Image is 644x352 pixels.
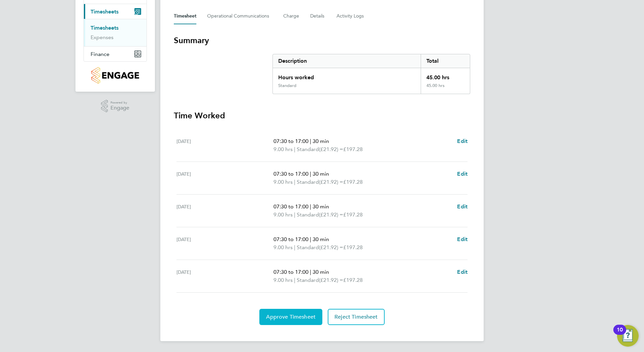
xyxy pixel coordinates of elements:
span: £197.28 [343,211,363,218]
div: Summary [272,54,470,94]
button: Details [310,8,326,24]
a: Expenses [91,34,114,40]
span: Edit [457,269,468,275]
div: Description [273,54,421,68]
span: | [294,211,295,218]
div: [DATE] [176,170,273,186]
span: Edit [457,138,468,144]
span: 9.00 hrs [273,277,293,283]
span: 30 min [313,269,329,275]
span: 30 min [313,171,329,177]
span: 30 min [313,236,329,242]
span: (£21.92) = [319,179,343,185]
a: Edit [457,203,468,211]
span: Finance [91,51,109,57]
div: 45.00 hrs [421,83,470,94]
span: Powered by [110,100,129,106]
section: Timesheet [174,35,470,325]
span: | [310,171,311,177]
span: (£21.92) = [319,244,343,251]
span: Timesheets [91,8,119,15]
button: Timesheet [174,8,196,24]
span: 9.00 hrs [273,179,293,185]
span: 9.00 hrs [273,244,293,251]
div: Timesheets [84,19,147,46]
button: Open Resource Center, 10 new notifications [617,325,639,347]
img: countryside-properties-logo-retina.png [91,67,139,84]
span: | [294,277,295,283]
div: [DATE] [176,235,273,252]
span: Edit [457,236,468,242]
span: Edit [457,203,468,210]
span: Reject Timesheet [334,314,378,320]
span: £197.28 [343,179,363,185]
div: Total [421,54,470,68]
span: £197.28 [343,277,363,283]
a: Edit [457,268,468,276]
button: Activity Logs [336,8,365,24]
span: | [310,269,311,275]
a: Edit [457,170,468,178]
span: £197.28 [343,146,363,152]
div: [DATE] [176,268,273,284]
button: Timesheets [84,4,147,19]
span: £197.28 [343,244,363,251]
a: Powered byEngage [101,100,130,113]
span: Standard [297,178,319,186]
span: 9.00 hrs [273,211,293,218]
span: 07:30 to 17:00 [273,171,309,177]
a: Timesheets [91,25,119,31]
span: Edit [457,171,468,177]
span: 9.00 hrs [273,146,293,152]
a: Go to home page [84,67,147,84]
span: Engage [110,105,129,111]
button: Reject Timesheet [328,309,385,325]
span: | [310,203,311,210]
div: Standard [278,83,296,88]
div: [DATE] [176,203,273,219]
a: Edit [457,235,468,243]
span: | [294,179,295,185]
span: Standard [297,211,319,219]
div: [DATE] [176,137,273,153]
span: Standard [297,243,319,252]
span: 07:30 to 17:00 [273,203,309,210]
div: 45.00 hrs [421,68,470,83]
span: 07:30 to 17:00 [273,138,309,144]
span: (£21.92) = [319,146,343,152]
span: 07:30 to 17:00 [273,236,309,242]
h3: Summary [174,35,470,46]
button: Approve Timesheet [259,309,322,325]
span: 30 min [313,138,329,144]
button: Operational Communications [207,8,272,24]
span: 30 min [313,203,329,210]
span: 07:30 to 17:00 [273,269,309,275]
span: | [310,236,311,242]
div: 10 [617,330,623,339]
span: Approve Timesheet [266,314,316,320]
span: Standard [297,145,319,153]
div: Hours worked [273,68,421,83]
span: | [294,244,295,251]
button: Charge [283,8,299,24]
span: (£21.92) = [319,277,343,283]
a: Edit [457,137,468,145]
span: Standard [297,276,319,284]
span: | [310,138,311,144]
button: Finance [84,47,147,61]
span: | [294,146,295,152]
h3: Time Worked [174,110,470,121]
span: (£21.92) = [319,211,343,218]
